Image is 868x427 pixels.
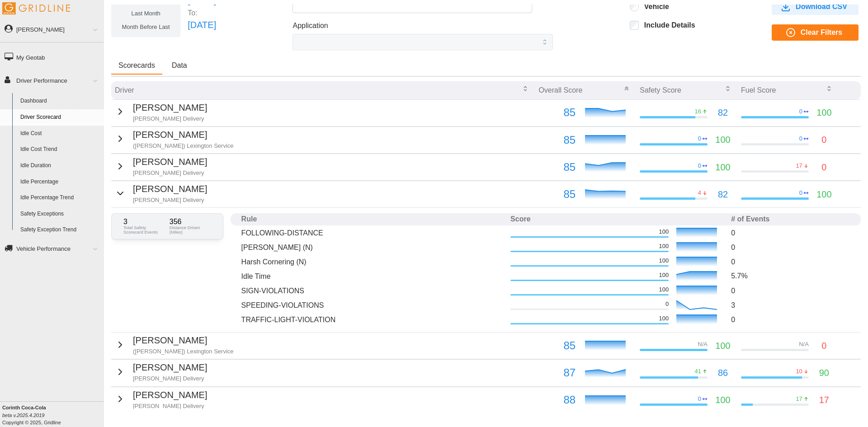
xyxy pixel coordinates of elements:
[698,340,708,348] p: N/A
[133,375,207,383] p: [PERSON_NAME] Delivery
[698,135,701,143] p: 0
[772,24,859,41] button: Clear Filters
[731,272,747,280] span: 5.7 %
[241,271,503,282] p: Idle Time
[133,115,207,123] p: [PERSON_NAME] Delivery
[115,361,207,383] button: [PERSON_NAME][PERSON_NAME] Delivery
[241,314,503,325] p: TRAFFIC-LIGHT-VIOLATION
[133,347,234,356] p: ([PERSON_NAME]) Lexington Service
[123,225,165,234] p: Total Safety Scorecard Events
[718,106,728,120] p: 82
[731,257,850,267] p: 0
[133,402,207,410] p: [PERSON_NAME] Delivery
[659,271,669,279] p: 100
[695,367,701,375] p: 41
[115,128,234,150] button: [PERSON_NAME]([PERSON_NAME]) Lexington Service
[241,228,503,238] p: FOLLOWING-DISTANCE
[538,186,576,203] p: 85
[659,286,669,294] p: 100
[538,159,576,176] p: 85
[718,188,728,202] p: 82
[821,160,826,174] p: 0
[115,388,207,410] button: [PERSON_NAME][PERSON_NAME] Delivery
[2,404,104,426] div: Copyright © 2025, Gridline
[188,8,216,18] p: To:
[796,367,802,375] p: 10
[241,242,503,253] p: [PERSON_NAME] (N)
[698,189,701,197] p: 4
[2,413,44,418] i: beta v.2025.4.2019
[133,361,207,375] p: [PERSON_NAME]
[123,218,165,225] p: 3
[816,106,831,120] p: 100
[715,160,730,174] p: 100
[731,300,850,310] p: 3
[538,131,576,149] p: 85
[133,155,207,169] p: [PERSON_NAME]
[741,85,776,95] p: Fuel Score
[538,85,582,95] p: Overall Score
[16,190,104,206] a: Idle Percentage Trend
[16,141,104,158] a: Idle Cost Trend
[799,135,802,143] p: 0
[796,395,802,403] p: 17
[698,162,701,170] p: 0
[16,222,104,238] a: Safety Exception Trend
[538,337,576,354] p: 85
[133,388,207,402] p: [PERSON_NAME]
[821,339,826,353] p: 0
[133,142,234,150] p: ([PERSON_NAME]) Lexington Service
[695,108,701,116] p: 16
[718,366,728,380] p: 86
[2,405,46,410] b: Corinth Coca-Cola
[821,133,826,147] p: 0
[118,62,155,69] span: Scorecards
[292,20,328,32] label: Application
[799,108,802,116] p: 0
[799,189,802,197] p: 0
[659,228,669,236] p: 100
[665,300,669,308] p: 0
[731,314,850,325] p: 0
[819,393,829,407] p: 17
[238,213,507,225] th: Rule
[170,218,211,225] p: 356
[799,340,809,348] p: N/A
[659,314,669,323] p: 100
[715,133,730,147] p: 100
[801,25,842,40] span: Clear Filters
[241,286,503,296] p: SIGN-VIOLATIONS
[819,366,829,380] p: 90
[715,339,730,353] p: 100
[16,174,104,190] a: Idle Percentage
[16,109,104,126] a: Driver Scorecard
[715,393,730,407] p: 100
[698,395,701,403] p: 0
[538,391,576,408] p: 88
[659,257,669,265] p: 100
[507,213,727,225] th: Score
[122,23,170,30] span: Month Before Last
[115,333,234,356] button: [PERSON_NAME]([PERSON_NAME]) Lexington Service
[639,21,695,30] label: Include Details
[241,257,503,267] p: Harsh Cornering (N)
[731,286,850,296] p: 0
[115,182,207,204] button: [PERSON_NAME][PERSON_NAME] Delivery
[16,206,104,222] a: Safety Exceptions
[133,169,207,177] p: [PERSON_NAME] Delivery
[639,2,669,11] label: Vehicle
[133,196,207,204] p: [PERSON_NAME] Delivery
[538,364,576,381] p: 87
[538,104,576,121] p: 85
[172,62,187,69] span: Data
[133,101,207,115] p: [PERSON_NAME]
[16,93,104,109] a: Dashboard
[115,85,134,95] p: Driver
[115,101,207,123] button: [PERSON_NAME][PERSON_NAME] Delivery
[133,182,207,196] p: [PERSON_NAME]
[188,18,216,32] p: [DATE]
[170,225,211,234] p: Distance Driven (Miles)
[133,333,234,347] p: [PERSON_NAME]
[816,188,831,202] p: 100
[241,300,503,310] p: SPEEDING-VIOLATIONS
